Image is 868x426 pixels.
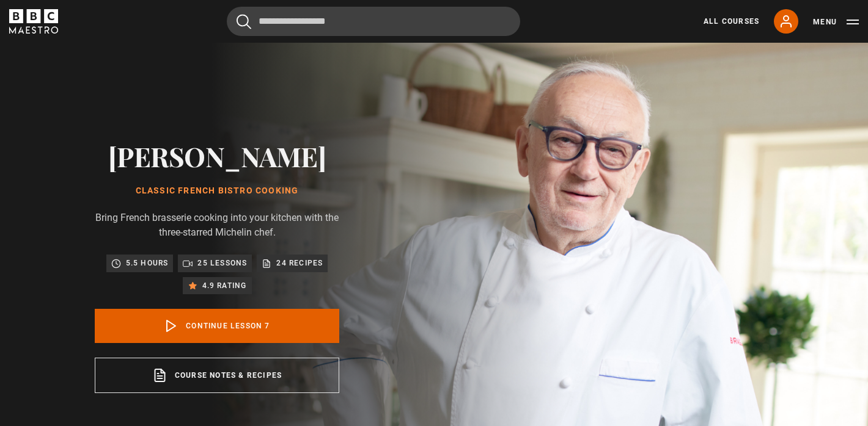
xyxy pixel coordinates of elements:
svg: BBC Maestro [9,9,58,34]
p: Bring French brasserie cooking into your kitchen with the three-starred Michelin chef. [95,211,339,240]
a: Continue lesson 7 [95,309,339,343]
button: Toggle navigation [813,16,859,28]
p: 25 lessons [197,257,247,269]
input: Search [227,7,520,36]
p: 24 recipes [276,257,323,269]
button: Submit the search query [237,14,251,29]
a: Course notes & recipes [95,358,339,393]
h1: Classic French Bistro Cooking [95,186,339,196]
p: 5.5 hours [126,257,169,269]
p: 4.9 rating [202,280,247,292]
h2: [PERSON_NAME] [95,140,339,171]
a: All Courses [704,16,759,27]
